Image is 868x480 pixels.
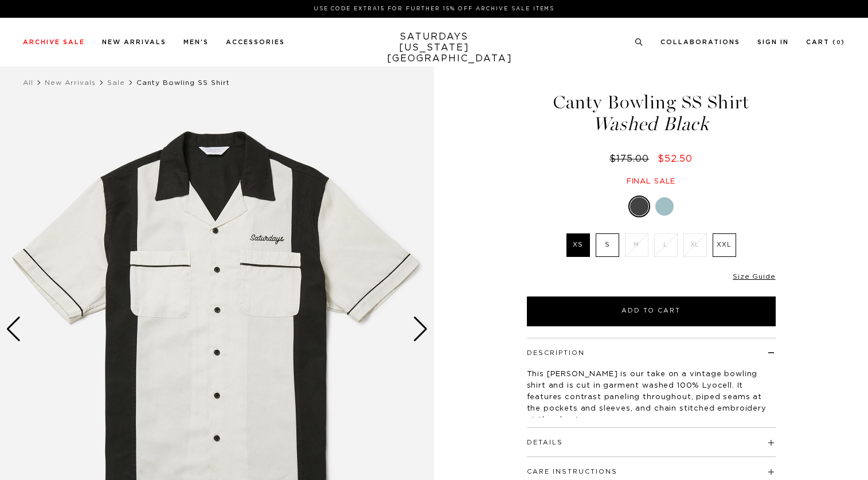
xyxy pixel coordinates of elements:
[596,233,619,257] label: S
[525,177,777,186] div: Final sale
[660,39,740,45] a: Collaborations
[527,469,617,475] button: Care Instructions
[413,317,428,342] div: Next slide
[136,79,230,86] span: Canty Bowling SS Shirt
[387,32,482,64] a: SATURDAYS[US_STATE][GEOGRAPHIC_DATA]
[609,154,654,163] del: $175.00
[525,115,777,134] span: Washed Black
[658,154,693,163] span: $52.50
[806,39,845,45] a: Cart (0)
[6,317,21,342] div: Previous slide
[23,79,33,86] a: All
[713,233,736,257] label: XXL
[107,79,125,86] a: Sale
[566,233,590,257] label: XS
[226,39,285,45] a: Accessories
[102,39,166,45] a: New Arrivals
[45,79,96,86] a: New Arrivals
[28,5,840,13] p: Use Code EXTRA15 for Further 15% Off Archive Sale Items
[525,93,777,134] h1: Canty Bowling SS Shirt
[527,369,776,426] p: This [PERSON_NAME] is our take on a vintage bowling shirt and is cut in garment washed 100% Lyoce...
[757,39,789,45] a: Sign In
[836,40,841,45] small: 0
[527,350,585,356] button: Description
[733,273,775,280] a: Size Guide
[527,439,563,446] button: Details
[183,39,209,45] a: Men's
[527,296,776,326] button: Add to Cart
[23,39,85,45] a: Archive Sale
